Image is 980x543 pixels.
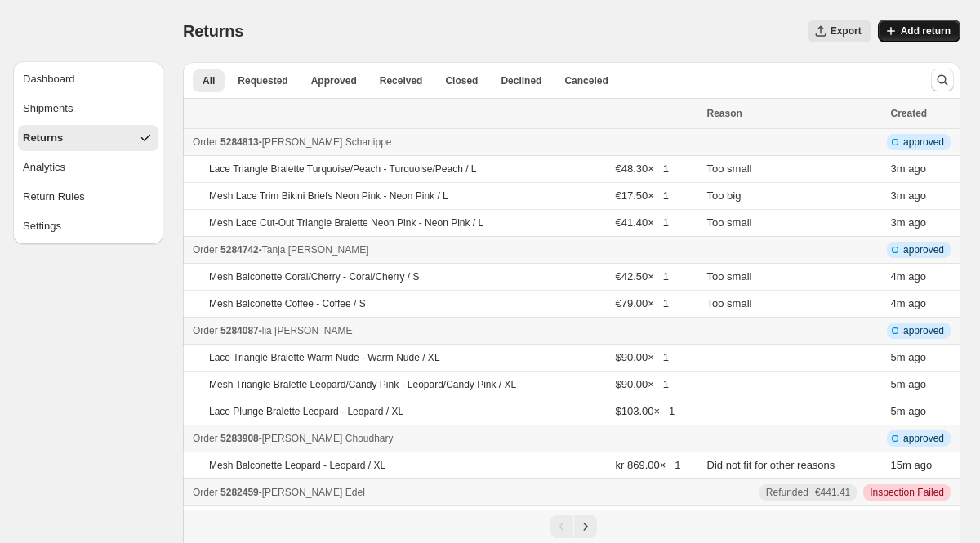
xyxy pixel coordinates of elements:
td: ago [886,183,961,210]
div: - [193,242,697,258]
span: €79.00 × 1 [616,297,669,309]
div: Dashboard [23,71,75,87]
button: Add return [878,20,960,42]
span: $90.00 × 1 [616,378,669,390]
span: $103.00 × 1 [616,405,675,417]
p: Mesh Balconette Coffee - Coffee / S [209,297,366,310]
span: €441.41 [815,486,850,499]
td: ago [886,291,961,318]
span: approved [903,432,944,445]
span: Inspection Failed [870,486,944,499]
span: €41.40 × 1 [616,216,669,229]
p: Mesh Lace Trim Bikini Briefs Neon Pink - Neon Pink / L [209,189,448,203]
p: Mesh Lace Cut-Out Triangle Bralette Neon Pink - Neon Pink / L [209,216,483,229]
time: Wednesday, September 10, 2025 at 2:33:33 PM [891,405,906,417]
time: Wednesday, September 10, 2025 at 2:33:33 PM [891,378,906,390]
span: Requested [238,74,287,87]
span: [PERSON_NAME] Edel [262,487,365,498]
span: 5284742 [220,244,259,256]
span: Reason [707,108,742,119]
td: Did not fit for other reasons [702,452,886,479]
span: €42.50 × 1 [616,270,669,283]
div: - [193,323,697,339]
span: Created [891,108,928,119]
button: Returns [18,125,158,151]
td: ago [886,398,961,425]
span: Add return [901,24,951,38]
p: Lace Triangle Bralette Turquoise/Peach - Turquoise/Peach / L [209,162,477,176]
p: Mesh Balconette Coral/Cherry - Coral/Cherry / S [209,270,419,283]
span: Approved [311,74,357,87]
time: Wednesday, September 10, 2025 at 2:33:33 PM [891,351,906,363]
nav: Pagination [183,510,960,543]
span: Export [831,24,862,38]
td: Too small [702,210,886,237]
time: Wednesday, September 10, 2025 at 2:36:04 PM [891,189,906,202]
time: Wednesday, September 10, 2025 at 2:34:50 PM [891,270,906,283]
span: Order [193,487,218,498]
span: Received [380,74,423,87]
span: Order [193,325,218,336]
span: 5282459 [220,487,259,498]
span: Order [193,244,218,256]
div: Settings [23,218,61,234]
td: Too small [702,264,886,291]
button: Export [808,20,871,42]
span: approved [903,243,944,256]
span: Returns [183,22,243,40]
button: Next [574,515,597,538]
button: Settings [18,213,158,239]
time: Wednesday, September 10, 2025 at 2:36:04 PM [891,162,906,175]
span: Tanja [PERSON_NAME] [262,244,369,256]
button: Analytics [18,154,158,180]
button: Shipments [18,96,158,122]
td: Too small [702,506,886,533]
span: All [203,74,215,87]
p: Lace Plunge Bralette Leopard - Leopard / XL [209,405,403,418]
time: Wednesday, September 10, 2025 at 2:34:50 PM [891,297,906,309]
td: ago [886,452,961,479]
td: ago [886,156,961,183]
time: Wednesday, September 10, 2025 at 2:36:04 PM [891,216,906,229]
span: $90.00 × 1 [616,351,669,363]
span: €48.30 × 1 [616,162,669,175]
time: Wednesday, September 10, 2025 at 2:23:11 PM [891,459,911,471]
span: approved [903,136,944,149]
span: [PERSON_NAME] Scharlippe [262,136,392,148]
div: Returns [23,130,63,146]
span: Closed [445,74,478,87]
span: 5284813 [220,136,259,148]
span: [PERSON_NAME] Choudhary [262,433,394,444]
span: €17.50 × 1 [616,189,669,202]
td: ago [886,345,961,372]
span: approved [903,324,944,337]
div: - [193,484,697,501]
span: Declined [501,74,541,87]
button: Search and filter results [931,69,954,91]
td: Too small [702,156,886,183]
p: Mesh Triangle Bralette Leopard/Candy Pink - Leopard/Candy Pink / XL [209,378,516,391]
div: Refunded [766,486,850,499]
td: ago [886,210,961,237]
div: Analytics [23,159,65,176]
td: ago [886,372,961,398]
div: Return Rules [23,189,85,205]
span: 5283908 [220,433,259,444]
span: 5284087 [220,325,259,336]
td: Too small [702,291,886,318]
button: Dashboard [18,66,158,92]
span: Canceled [564,74,608,87]
span: Order [193,136,218,148]
p: Lace Triangle Bralette Warm Nude - Warm Nude / XL [209,351,440,364]
td: ago [886,264,961,291]
td: Too big [702,183,886,210]
button: Return Rules [18,184,158,210]
span: lia [PERSON_NAME] [262,325,355,336]
div: Shipments [23,100,73,117]
span: Order [193,433,218,444]
p: Mesh Balconette Leopard - Leopard / XL [209,459,385,472]
span: kr 869.00 × 1 [616,459,681,471]
div: - [193,134,697,150]
div: - [193,430,697,447]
